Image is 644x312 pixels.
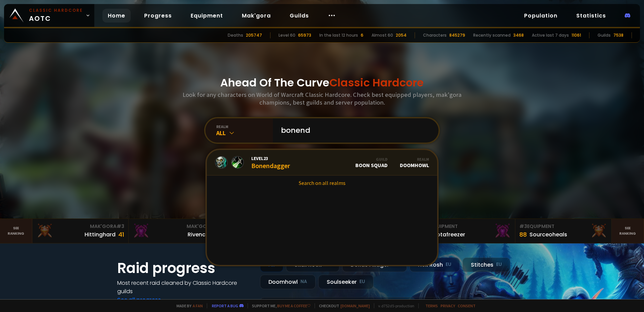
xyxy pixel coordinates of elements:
a: Equipment [185,9,228,23]
a: Consent [458,303,476,308]
div: All [216,129,273,137]
h3: Look for any characters on World of Warcraft Classic Hardcore. Check best equipped players, mak'g... [180,91,464,106]
div: 7538 [613,32,623,38]
div: Equipment [423,223,511,230]
div: Doomhowl [260,275,316,289]
input: Search a character... [277,118,430,143]
h4: Most recent raid cleaned by Classic Hardcore guilds [117,279,252,296]
div: In the last 12 hours [319,32,358,38]
h1: Raid progress [117,258,252,279]
div: Notafreezer [433,230,465,239]
div: 41 [118,230,124,239]
span: Checkout [315,303,370,308]
a: See all progress [117,296,161,304]
div: realm [216,124,273,129]
a: Mak'gora [236,9,276,23]
div: 2054 [396,32,407,38]
div: Characters [423,32,447,38]
span: Made by [172,303,203,308]
small: EU [496,261,502,268]
small: NA [300,278,307,285]
a: Guilds [284,9,314,23]
span: # 3 [519,223,527,230]
span: # 3 [117,223,124,230]
div: Guilds [598,32,611,38]
div: Hittinghard [85,230,116,239]
div: Almost 60 [372,32,393,38]
div: Soulseeker [318,275,374,289]
div: 65973 [298,32,311,38]
div: Realm [400,157,429,162]
a: Report a bug [212,303,238,308]
a: Privacy [441,303,455,308]
div: Boon Squad [355,157,388,168]
a: #2Equipment88Notafreezer [419,219,515,243]
a: Buy me a coffee [277,303,311,308]
a: Statistics [571,9,611,23]
a: Search on all realms [207,175,437,190]
a: Seeranking [612,219,644,243]
small: EU [446,261,451,268]
div: Mak'Gora [133,223,221,230]
a: #3Equipment88Sourceoheals [515,219,612,243]
div: Level 60 [279,32,295,38]
div: 6 [361,32,363,38]
div: Stitches [462,258,510,272]
a: Terms [425,303,438,308]
div: Deaths [228,32,243,38]
a: Mak'Gora#3Hittinghard41 [32,219,129,243]
div: 3468 [513,32,524,38]
span: Level 23 [251,155,290,161]
div: Rivench [188,230,209,239]
div: 11061 [572,32,581,38]
small: EU [359,278,365,285]
div: Active last 7 days [532,32,569,38]
div: 205747 [246,32,262,38]
a: Mak'Gora#2Rivench100 [129,219,225,243]
span: Support me, [248,303,311,308]
a: Level23BonendaggerGuildBoon SquadRealmDoomhowl [207,150,437,175]
span: AOTC [29,7,83,24]
a: Home [102,9,131,23]
small: Classic Hardcore [29,7,83,13]
div: 88 [519,230,527,239]
a: a fan [193,303,203,308]
div: Doomhowl [400,157,429,168]
div: Recently scanned [473,32,511,38]
h1: Ahead Of The Curve [220,75,424,91]
div: Bonendagger [251,155,290,170]
div: 845279 [449,32,465,38]
a: Population [519,9,563,23]
a: Classic HardcoreAOTC [4,4,94,27]
a: Progress [139,9,177,23]
div: Mak'Gora [36,223,125,230]
div: Equipment [519,223,608,230]
span: Classic Hardcore [329,75,424,90]
div: Sourceoheals [529,230,567,239]
span: v. d752d5 - production [374,303,414,308]
a: [DOMAIN_NAME] [341,303,370,308]
div: Nek'Rosh [410,258,460,272]
div: Guild [355,157,388,162]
